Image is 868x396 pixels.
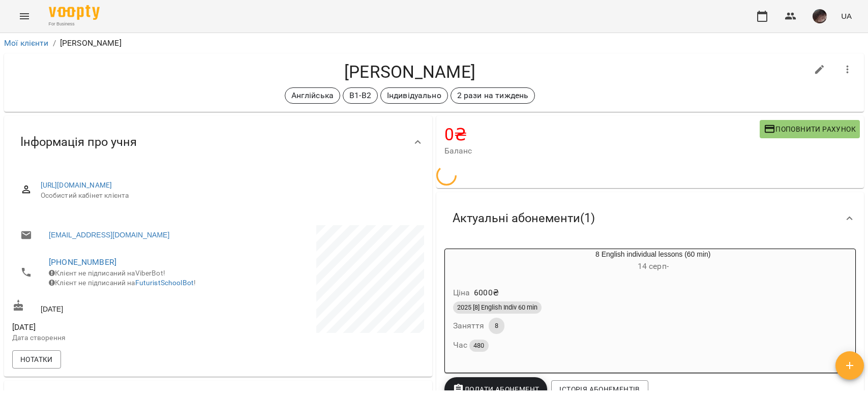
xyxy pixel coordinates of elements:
[489,321,504,330] span: 8
[60,37,122,49] p: [PERSON_NAME]
[349,89,371,102] p: B1-B2
[12,350,61,369] button: Нотатки
[12,333,216,343] p: Дата створення
[10,297,218,316] div: [DATE]
[387,89,441,102] p: Індивідуально
[49,5,100,20] img: Voopty Logo
[49,279,196,287] span: Клієнт не підписаний на !
[451,87,535,104] div: 2 рази на тиждень
[4,37,864,49] nav: breadcrumb
[760,120,860,138] button: Поповнити рахунок
[285,87,340,104] div: Англійська
[4,116,432,168] div: Інформація про учня
[444,124,760,145] h4: 0 ₴
[445,249,813,364] button: 8 English individual lessons (60 min)14 серп- Ціна6000₴2025 [8] English Indiv 60 minЗаняття8Час 480
[474,287,499,299] p: 6000 ₴
[638,261,669,271] span: 14 серп -
[4,38,49,48] a: Мої клієнти
[453,303,542,312] span: 2025 [8] English Indiv 60 min
[343,87,378,104] div: B1-B2
[41,191,416,201] span: Особистий кабінет клієнта
[813,9,827,23] img: 297f12a5ee7ab206987b53a38ee76f7e.jpg
[291,89,334,102] p: Англійська
[380,87,448,104] div: Індивідуально
[20,353,53,365] span: Нотатки
[764,123,856,135] span: Поповнити рахунок
[135,279,194,287] a: FuturistSchoolBot
[559,383,640,395] span: Історія абонементів
[49,257,116,267] a: [PHONE_NUMBER]
[53,37,56,49] li: /
[49,21,100,27] span: For Business
[457,89,529,102] p: 2 рази на тиждень
[453,383,540,395] span: Додати Абонемент
[12,4,37,28] button: Menu
[453,210,595,226] span: Актуальні абонементи ( 1 )
[453,338,489,352] h6: Час
[453,286,470,300] h6: Ціна
[494,249,813,273] div: 8 English individual lessons (60 min)
[12,321,216,333] span: [DATE]
[12,62,807,82] h4: [PERSON_NAME]
[49,269,165,277] span: Клієнт не підписаний на ViberBot!
[41,181,112,189] a: [URL][DOMAIN_NAME]
[436,192,864,245] div: Актуальні абонементи(1)
[445,249,494,273] div: 8 English individual lessons (60 min)
[837,7,856,25] button: UA
[469,340,488,351] span: 480
[49,230,169,240] a: [EMAIL_ADDRESS][DOMAIN_NAME]
[841,11,852,21] span: UA
[444,145,760,157] span: Баланс
[453,319,485,333] h6: Заняття
[20,134,137,150] span: Інформація про учня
